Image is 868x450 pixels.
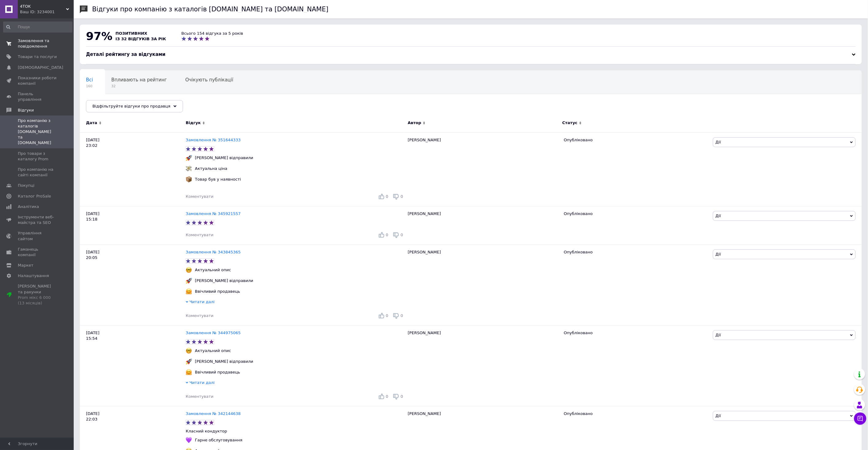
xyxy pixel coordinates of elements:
[18,273,49,279] span: Налаштування
[186,394,213,399] div: Коментувати
[186,267,192,273] img: :nerd_face:
[18,65,63,70] span: [DEMOGRAPHIC_DATA]
[86,52,165,57] span: Деталі рейтингу за відгуками
[189,380,215,385] span: Читати далі
[186,120,201,126] span: Відгук
[18,214,57,225] span: Інструменти веб-майстра та SEO
[186,194,213,199] div: Коментувати
[86,51,856,58] div: Деталі рейтингу за відгуками
[186,278,192,284] img: :rocket:
[386,313,388,318] span: 0
[186,394,213,399] span: Коментувати
[193,370,242,375] div: Ввічливий продавець
[193,359,255,364] div: [PERSON_NAME] відправили
[193,348,233,354] div: Актуальний опис
[562,120,578,126] span: Статус
[111,77,167,83] span: Впливають на рейтинг
[18,194,51,199] span: Каталог ProSale
[18,183,34,188] span: Покупці
[86,30,112,42] span: 97%
[193,278,255,284] div: [PERSON_NAME] відправили
[405,206,561,245] div: [PERSON_NAME]
[716,333,721,337] span: Дії
[20,4,66,9] span: 4TOK
[80,245,186,325] div: [DATE] 20:05
[386,194,388,199] span: 0
[401,194,403,199] span: 0
[716,213,721,218] span: Дії
[18,151,57,162] span: Про товари з каталогу Prom
[80,326,186,406] div: [DATE] 15:54
[564,249,708,255] div: Опубліковано
[20,9,74,15] div: Ваш ID: 3234001
[386,233,388,237] span: 0
[186,232,213,238] div: Коментувати
[185,77,233,83] span: Очікують публікації
[186,299,405,306] div: Читати далі
[18,54,57,60] span: Товари та послуги
[18,247,57,258] span: Гаманець компанії
[186,358,192,365] img: :rocket:
[186,176,192,182] img: :package:
[193,166,229,171] div: Актуальна ціна
[186,437,192,443] img: :purple_heart:
[80,206,186,245] div: [DATE] 15:18
[401,394,403,399] span: 0
[18,284,57,306] span: [PERSON_NAME] та рахунки
[18,118,57,146] span: Про компанію з каталогів [DOMAIN_NAME] та [DOMAIN_NAME]
[193,289,242,294] div: Ввічливий продавець
[564,330,708,336] div: Опубліковано
[186,194,213,199] span: Коментувати
[186,411,241,416] a: Замовлення № 342144638
[86,84,93,88] span: 160
[18,204,39,209] span: Аналітика
[716,413,721,418] span: Дії
[86,120,97,126] span: Дата
[401,233,403,237] span: 0
[854,413,866,425] button: Чат з покупцем
[193,177,243,182] div: Товар був у наявності
[386,394,388,399] span: 0
[186,331,241,335] a: Замовлення № 344975065
[18,295,57,306] div: Prom мікс 6 000 (13 місяців)
[18,108,34,113] span: Відгуки
[115,37,166,41] span: із 32 відгуків за рік
[3,22,72,33] input: Пошук
[186,138,241,142] a: Замовлення № 351644333
[186,313,213,318] span: Коментувати
[80,132,186,206] div: [DATE] 23:02
[564,137,708,143] div: Опубліковано
[86,77,93,83] span: Всі
[405,132,561,206] div: [PERSON_NAME]
[405,245,561,325] div: [PERSON_NAME]
[186,428,405,434] p: Класний кондуктор
[18,167,57,178] span: Про компанію на сайті компанії
[193,267,233,273] div: Актуальний опис
[86,100,148,106] span: Опубліковані без комен...
[115,31,147,36] span: позитивних
[186,369,192,375] img: :hugging_face:
[18,91,57,102] span: Панель управління
[92,104,170,108] span: Відфільтруйте відгуки про продавця
[186,155,192,161] img: :rocket:
[405,326,561,406] div: [PERSON_NAME]
[186,250,241,254] a: Замовлення № 343845365
[716,252,721,256] span: Дії
[92,6,329,13] h1: Відгуки про компанію з каталогів [DOMAIN_NAME] та [DOMAIN_NAME]
[80,94,161,117] div: Опубліковані без коментаря
[18,75,57,86] span: Показники роботи компанії
[186,211,241,216] a: Замовлення № 345921557
[564,411,708,417] div: Опубліковано
[186,380,405,387] div: Читати далі
[193,155,255,161] div: [PERSON_NAME] відправили
[564,211,708,217] div: Опубліковано
[181,31,243,36] div: Всього 154 відгука за 5 років
[408,120,421,126] span: Автор
[189,299,215,304] span: Читати далі
[186,166,192,172] img: :money_with_wings:
[111,84,167,88] span: 32
[18,230,57,241] span: Управління сайтом
[186,233,213,237] span: Коментувати
[716,140,721,144] span: Дії
[18,263,33,268] span: Маркет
